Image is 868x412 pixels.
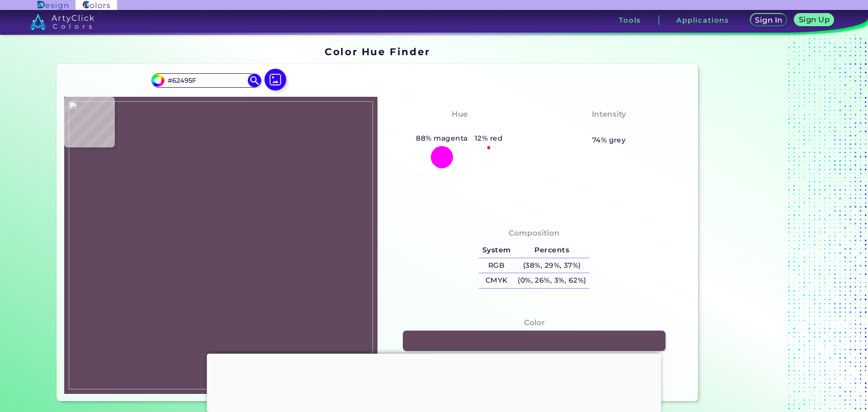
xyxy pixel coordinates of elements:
[592,122,626,133] h3: Pastel
[797,14,832,26] a: Sign Up
[452,108,467,121] h4: Hue
[756,17,781,24] h5: Sign In
[30,14,94,30] img: logo_artyclick_colors_white.svg
[325,45,430,58] h1: Color Hue Finder
[752,14,785,26] a: Sign In
[509,227,560,240] h4: Composition
[207,354,661,410] iframe: Advertisement
[69,101,373,389] img: 839ffcf8-941b-454e-a707-6784f644e002
[264,69,286,90] img: icon picture
[248,74,261,87] img: icon search
[413,133,472,144] h5: 88% magenta
[479,273,514,288] h5: CMYK
[676,17,729,24] h3: Applications
[471,133,506,144] h5: 12% red
[164,74,248,86] input: type color..
[619,17,641,24] h3: Tools
[479,243,514,258] h5: System
[514,258,590,273] h5: (38%, 29%, 37%)
[514,273,590,288] h5: (0%, 26%, 3%, 62%)
[479,258,514,273] h5: RGB
[514,243,590,258] h5: Percents
[592,134,626,146] h5: 74% grey
[800,16,828,23] h5: Sign Up
[418,122,501,133] h3: Reddish Magenta
[524,316,545,329] h4: Color
[702,43,815,405] iframe: Advertisement
[38,1,68,9] img: ArtyClick Design logo
[592,108,626,121] h4: Intensity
